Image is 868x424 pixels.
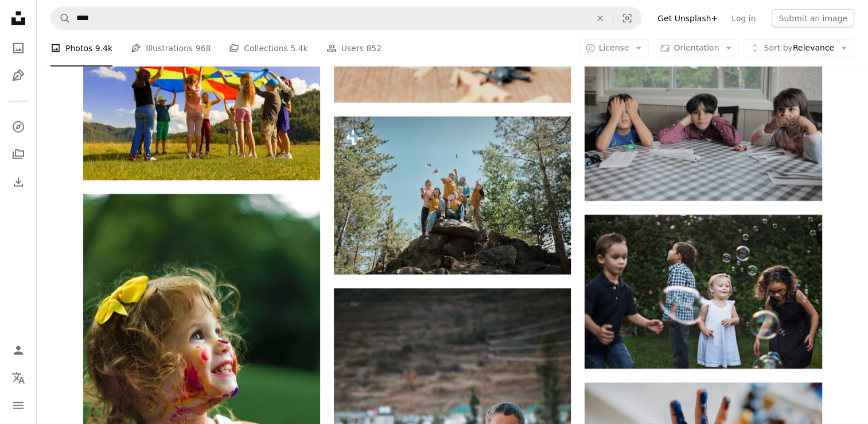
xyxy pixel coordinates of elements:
[585,286,822,296] a: girl in white dress standing beside man in blue and white plaid dress shirt
[83,96,320,106] a: group of women standing on green grass field during daytime
[290,42,308,55] span: 5.4k
[334,190,571,201] a: a group of people standing on top of a rock
[651,9,725,28] a: Get Unsplash+
[7,394,30,417] button: Menu
[674,43,719,52] span: Orientation
[366,42,382,55] span: 852
[334,117,571,275] img: a group of people standing on top of a rock
[7,64,30,87] a: Illustrations
[7,171,30,194] a: Download History
[579,39,649,57] button: License
[7,37,30,60] a: Photos
[653,39,739,57] button: Orientation
[764,43,792,52] span: Sort by
[613,7,641,29] button: Visual search
[83,368,320,378] a: girl with paint of body
[764,43,834,54] span: Relevance
[229,30,308,67] a: Collections 5.4k
[7,143,30,166] a: Collections
[599,43,629,52] span: License
[83,22,320,180] img: group of women standing on green grass field during daytime
[585,43,822,201] img: 2 women sitting on chair in front of table
[744,39,854,57] button: Sort byRelevance
[326,30,382,67] a: Users 852
[196,42,211,55] span: 968
[7,339,30,362] a: Log in / Sign up
[585,117,822,127] a: 2 women sitting on chair in front of table
[7,7,30,32] a: Home — Unsplash
[7,367,30,390] button: Language
[131,30,211,67] a: Illustrations 968
[585,215,822,369] img: girl in white dress standing beside man in blue and white plaid dress shirt
[725,9,762,28] a: Log in
[51,7,71,29] button: Search Unsplash
[50,7,641,30] form: Find visuals sitewide
[587,7,613,29] button: Clear
[772,9,854,28] button: Submit an image
[7,115,30,138] a: Explore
